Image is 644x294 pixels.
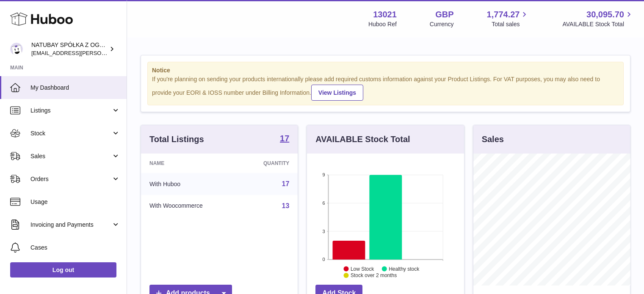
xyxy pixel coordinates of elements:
a: Log out [10,262,116,278]
div: If you're planning on sending your products internationally please add required customs informati... [152,75,619,101]
span: Listings [30,107,111,115]
span: 30,095.70 [586,9,624,20]
text: Healthy stock [389,266,420,272]
span: [EMAIL_ADDRESS][PERSON_NAME][DOMAIN_NAME] [31,49,170,56]
div: Huboo Ref [368,20,397,28]
strong: Notice [152,66,619,74]
span: Sales [30,152,111,160]
strong: GBP [435,9,453,20]
a: 13 [282,202,290,209]
text: Low Stock [351,266,374,272]
a: 1,774.27 Total sales [487,9,530,28]
h3: AVAILABLE Stock Total [315,134,410,145]
img: kacper.antkowski@natubay.pl [10,43,23,55]
span: 1,774.27 [487,9,520,20]
h3: Total Listings [149,134,204,145]
a: 30,095.70 AVAILABLE Stock Total [562,9,634,28]
text: 0 [323,257,325,262]
span: Total sales [492,20,529,28]
td: With Woocommerce [141,195,238,217]
a: 17 [282,180,290,187]
span: Cases [30,244,120,252]
div: NATUBAY SPÓŁKA Z OGRANICZONĄ ODPOWIEDZIALNOŚCIĄ [31,41,108,57]
text: 3 [323,228,325,234]
div: Currency [430,20,454,28]
strong: 13021 [373,9,397,20]
h3: Sales [482,134,504,145]
strong: 17 [280,134,289,143]
span: My Dashboard [30,84,120,92]
text: 6 [323,201,325,206]
span: Stock [30,129,111,137]
a: View Listings [311,85,363,101]
span: Orders [30,175,111,183]
a: 17 [280,134,289,144]
th: Quantity [238,154,298,173]
span: AVAILABLE Stock Total [562,20,634,28]
td: With Huboo [141,173,238,195]
text: 9 [323,172,325,177]
th: Name [141,154,238,173]
text: Stock over 2 months [351,272,397,278]
span: Usage [30,198,120,206]
span: Invoicing and Payments [30,221,111,229]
